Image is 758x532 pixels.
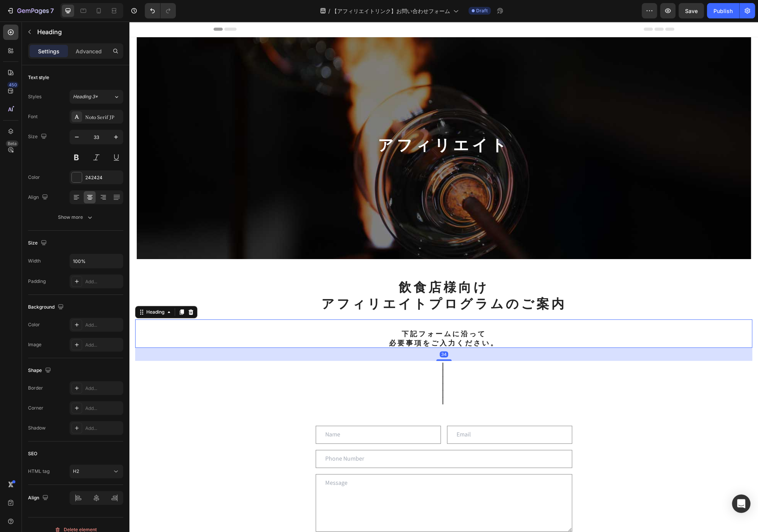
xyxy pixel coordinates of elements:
[6,140,18,147] div: Beta
[328,7,330,15] span: /
[28,192,50,203] div: Align
[70,464,123,478] button: H2
[58,213,94,221] div: Show more
[6,339,623,389] h2: ｜ ｜ ｜ ｜ ｜ ｜
[76,47,102,55] p: Advanced
[85,174,121,181] div: 242424
[28,113,38,120] div: Font
[85,405,121,412] div: Add...
[7,257,622,290] p: 飲食店様向け アフィリエイトプログラムのご案内
[70,254,123,268] input: Auto
[28,385,43,392] div: Border
[38,47,60,55] p: Settings
[713,7,733,15] div: Publish
[685,8,698,14] span: Save
[732,494,750,513] div: Open Intercom Messenger
[205,112,424,133] h1: Rich Text Editor. Editing area: main
[28,341,41,348] div: Image
[310,330,319,336] div: 34
[28,278,46,285] div: Padding
[15,287,36,294] div: Heading
[50,6,54,15] p: 7
[85,322,121,329] div: Add...
[70,90,123,104] button: Heading 3*
[85,425,121,432] div: Add...
[28,258,41,264] div: Width
[28,425,46,431] div: Shadow
[6,256,623,291] h2: Rich Text Editor. Editing area: main
[28,493,50,503] div: Align
[28,210,123,224] button: Show more
[332,7,450,15] span: 【アフィリエイトリンク】お問い合わせフォーム
[28,93,41,100] div: Styles
[85,385,121,392] div: Add...
[28,405,43,411] div: Corner
[6,298,623,326] h2: 下記フォームに沿って 必要事項をご入力ください。
[318,404,443,422] input: Email
[7,82,18,88] div: 450
[85,342,121,349] div: Add...
[28,468,50,475] div: HTML tag
[186,428,443,446] input: Phone Number
[3,3,57,18] button: 7
[73,93,98,100] span: Heading 3*
[28,74,49,81] div: Text style
[73,468,79,474] span: H2
[129,21,758,532] iframe: Design area
[28,450,37,457] div: SEO
[186,404,311,422] input: Name
[28,174,40,181] div: Color
[28,365,53,376] div: Shape
[28,238,48,248] div: Size
[145,3,176,18] div: Undo/Redo
[476,7,488,14] span: Draft
[707,3,739,18] button: Publish
[85,278,121,285] div: Add...
[28,302,65,312] div: Background
[679,3,704,18] button: Save
[85,114,121,121] div: Noto Serif JP
[37,27,120,36] p: Heading
[28,132,48,142] div: Size
[206,112,423,132] p: アフィリエイト
[28,321,40,328] div: Color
